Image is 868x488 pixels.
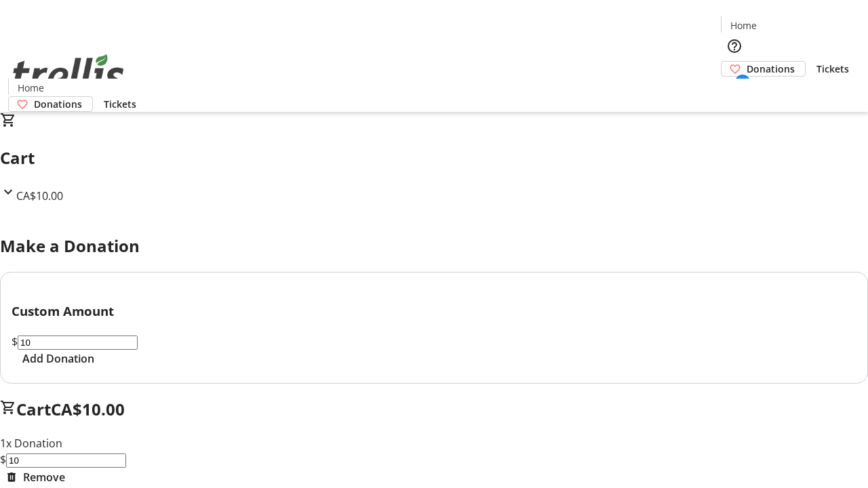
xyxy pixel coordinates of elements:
span: CA$10.00 [16,188,63,203]
button: Cart [721,77,748,104]
a: Donations [8,96,93,112]
span: Remove [23,469,65,485]
button: Add Donation [12,350,105,367]
span: Donations [747,62,795,76]
a: Home [9,81,52,95]
input: Donation Amount [6,453,126,468]
button: Help [721,33,748,60]
a: Tickets [806,62,860,76]
a: Donations [721,61,806,77]
span: Home [18,81,44,95]
span: CA$10.00 [51,398,125,420]
input: Donation Amount [18,335,138,350]
img: Orient E2E Organization Bl9wGeQ9no's Logo [8,39,129,107]
span: Tickets [816,62,849,76]
a: Tickets [93,97,147,111]
span: Tickets [104,97,136,111]
span: $ [12,334,18,349]
span: Donations [34,97,82,111]
span: Home [730,18,757,33]
a: Home [722,18,765,33]
h3: Custom Amount [12,302,856,321]
span: Add Donation [22,350,94,367]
